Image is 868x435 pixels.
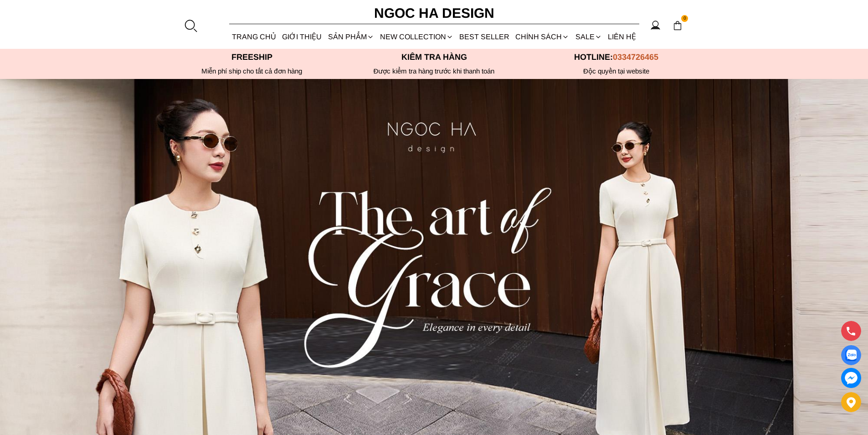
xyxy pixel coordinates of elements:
[525,67,708,75] h6: Độc quyền tại website
[841,345,861,365] a: Display image
[681,15,688,22] span: 0
[401,52,467,62] font: Kiểm tra hàng
[457,25,513,49] a: BEST SELLER
[366,2,503,24] a: Ngoc Ha Design
[613,52,658,62] span: 0334726465
[325,25,377,49] div: SẢN PHẨM
[343,67,525,75] p: Được kiểm tra hàng trước khi thanh toán
[229,25,279,49] a: TRANG CHỦ
[161,52,343,62] p: Freeship
[377,25,456,49] a: NEW COLLECTION
[161,67,343,75] div: Miễn phí ship cho tất cả đơn hàng
[513,25,572,49] div: Chính sách
[525,52,708,62] p: Hotline:
[279,25,325,49] a: GIỚI THIỆU
[673,21,683,31] img: img-CART-ICON-ksit0nf1
[845,350,857,361] img: Display image
[841,368,861,388] a: messenger
[605,25,639,49] a: LIÊN HỆ
[572,25,605,49] a: SALE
